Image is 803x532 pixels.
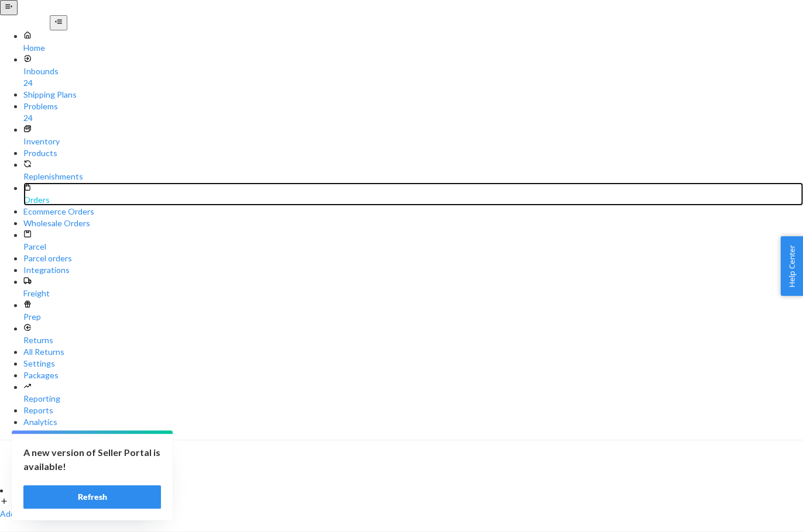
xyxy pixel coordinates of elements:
[23,112,803,124] div: 24
[780,236,803,296] button: Help Center
[23,206,803,217] a: Ecommerce Orders
[23,276,803,299] a: Freight
[23,346,803,358] a: All Returns
[23,358,803,369] a: Settings
[23,147,803,159] a: Products
[23,54,803,89] a: Inbounds24
[23,124,803,147] a: Inventory
[23,445,161,474] p: A new version of Seller Portal is available!
[23,194,803,206] div: Orders
[23,381,803,405] a: Reporting
[23,65,803,77] div: Inbounds
[23,89,803,101] a: Shipping Plans
[23,264,803,276] a: Integrations
[23,241,803,253] div: Parcel
[23,77,803,89] div: 24
[23,288,803,299] div: Freight
[23,217,803,229] a: Wholesale Orders
[23,485,161,509] button: Refresh
[23,393,803,405] div: Reporting
[23,101,803,112] div: Problems
[23,171,803,182] div: Replenishments
[23,101,803,124] a: Problems24
[23,30,803,54] a: Home
[23,299,803,323] a: Prep
[23,405,803,416] a: Reports
[23,416,803,428] a: Analytics
[23,159,803,182] a: Replenishments
[23,136,803,147] div: Inventory
[23,229,803,253] a: Parcel
[50,15,67,30] button: Close Navigation
[23,42,803,54] div: Home
[23,253,803,264] a: Parcel orders
[23,323,803,346] a: Returns
[23,182,803,206] a: Orders
[23,311,803,323] div: Prep
[23,369,803,381] a: Packages
[23,334,803,346] div: Returns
